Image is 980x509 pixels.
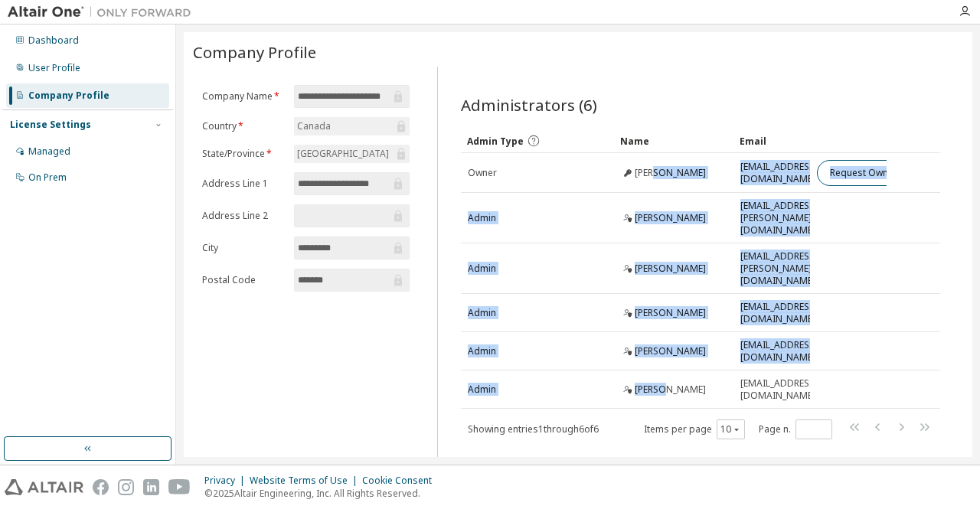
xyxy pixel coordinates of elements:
div: Name [620,129,728,153]
span: Admin Type [467,135,524,148]
span: [EMAIL_ADDRESS][DOMAIN_NAME] [740,161,818,185]
div: Managed [28,145,70,158]
img: instagram.svg [118,479,134,495]
label: Country [202,120,285,132]
span: [PERSON_NAME] [635,212,706,224]
div: [GEOGRAPHIC_DATA] [295,145,391,162]
span: [EMAIL_ADDRESS][PERSON_NAME][DOMAIN_NAME] [740,250,818,287]
span: Showing entries 1 through 6 of 6 [468,423,599,436]
span: Administrators (6) [461,94,597,116]
span: Items per page [644,419,745,439]
label: Postal Code [202,274,285,286]
img: youtube.svg [168,479,191,495]
div: Privacy [204,475,250,487]
label: Address Line 1 [202,178,285,190]
div: Company Profile [28,90,109,102]
span: [PERSON_NAME] [635,307,706,319]
div: Cookie Consent [362,475,441,487]
span: Company Profile [193,41,316,63]
label: Company Name [202,90,285,103]
span: Admin [468,212,496,224]
span: [EMAIL_ADDRESS][DOMAIN_NAME] [740,301,818,325]
div: License Settings [10,119,91,131]
span: [PERSON_NAME] [635,345,706,357]
span: Admin [468,383,496,396]
label: State/Province [202,148,285,160]
label: Address Line 2 [202,210,285,222]
div: User Profile [28,62,80,74]
button: 10 [720,423,741,436]
span: Admin [468,345,496,357]
div: On Prem [28,171,67,184]
button: Request Owner Change [817,160,946,186]
img: Altair One [8,5,199,20]
span: Admin [468,263,496,275]
img: facebook.svg [93,479,109,495]
div: Canada [294,117,409,135]
span: [PERSON_NAME] [635,167,706,179]
img: altair_logo.svg [5,479,83,495]
div: [GEOGRAPHIC_DATA] [294,145,409,163]
span: [EMAIL_ADDRESS][PERSON_NAME][DOMAIN_NAME] [740,200,818,237]
div: Email [740,129,804,153]
p: © 2025 Altair Engineering, Inc. All Rights Reserved. [204,487,441,500]
div: Canada [295,118,333,135]
label: City [202,242,285,254]
span: [PERSON_NAME] [635,263,706,275]
div: Dashboard [28,34,79,47]
span: [PERSON_NAME] [635,383,706,396]
span: [EMAIL_ADDRESS][DOMAIN_NAME] [740,377,818,402]
div: Website Terms of Use [250,475,362,487]
img: linkedin.svg [143,479,159,495]
span: Owner [468,167,497,179]
span: [EMAIL_ADDRESS][DOMAIN_NAME] [740,339,818,364]
span: Admin [468,307,496,319]
span: Page n. [759,419,832,439]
